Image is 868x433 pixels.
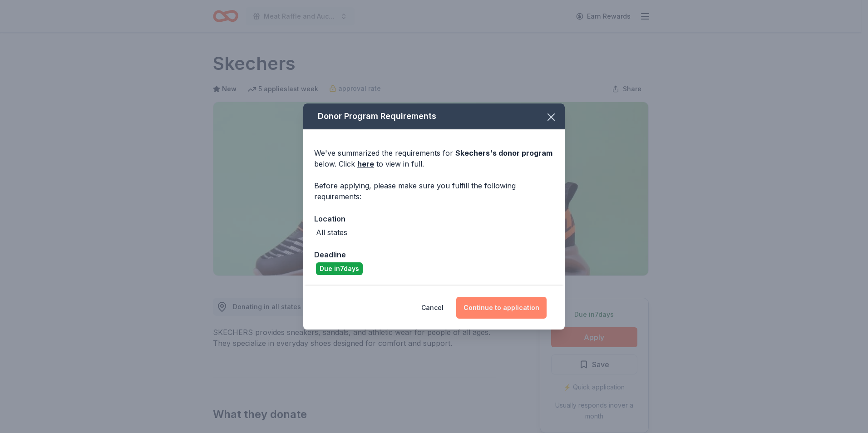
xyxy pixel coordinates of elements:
[314,180,554,202] div: Before applying, please make sure you fulfill the following requirements:
[421,297,444,319] button: Cancel
[303,103,565,129] div: Donor Program Requirements
[316,227,347,238] div: All states
[455,148,552,157] span: Skechers 's donor program
[456,297,547,319] button: Continue to application
[314,148,554,169] div: We've summarized the requirements for below. Click to view in full.
[314,213,554,225] div: Location
[316,262,363,275] div: Due in 7 days
[314,249,554,261] div: Deadline
[357,158,374,169] a: here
